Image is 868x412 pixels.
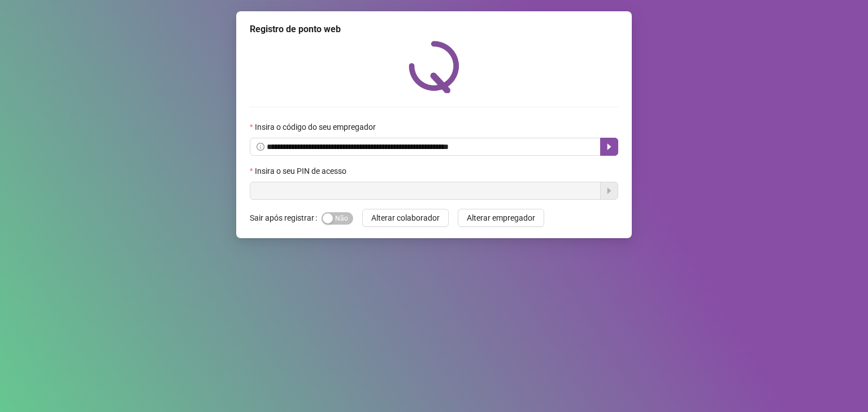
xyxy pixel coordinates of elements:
button: Alterar empregador [458,209,544,227]
span: caret-right [605,142,614,151]
span: info-circle [257,143,264,151]
button: Alterar colaborador [362,209,449,227]
label: Insira o código do seu empregador [250,121,383,133]
span: Alterar colaborador [371,212,440,224]
div: Registro de ponto web [250,23,618,36]
span: Alterar empregador [467,212,535,224]
label: Insira o seu PIN de acesso [250,165,354,177]
label: Sair após registrar [250,209,322,227]
img: QRPoint [409,41,459,93]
